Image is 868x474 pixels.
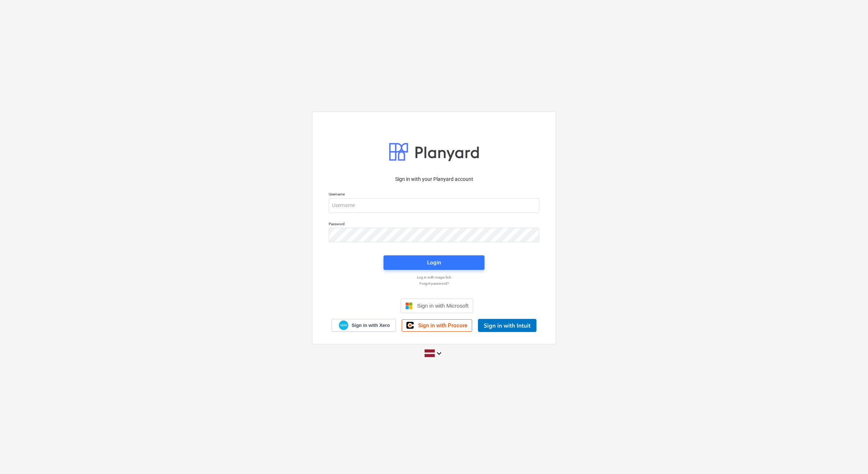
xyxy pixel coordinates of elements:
a: Sign in with Procore [402,319,472,332]
span: Sign in with Microsoft [417,303,469,309]
p: Sign in with your Planyard account [329,175,539,183]
a: Log in with magic link [325,275,543,280]
span: Sign in with Procore [418,322,467,329]
span: Sign in with Xero [352,322,390,329]
a: Forgot password? [325,281,543,286]
a: Sign in with Xero [332,319,396,332]
img: Microsoft logo [405,302,413,309]
input: Username [329,198,539,213]
p: Password [329,222,539,228]
p: Username [329,192,539,198]
img: Xero logo [339,320,348,330]
button: Login [384,255,484,270]
div: Login [427,258,441,267]
i: keyboard_arrow_down [435,349,443,358]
